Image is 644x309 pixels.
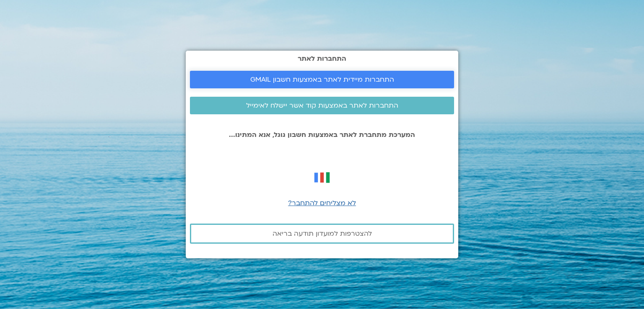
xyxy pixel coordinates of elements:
a: התחברות מיידית לאתר באמצעות חשבון GMAIL [190,71,454,88]
p: המערכת מתחברת לאתר באמצעות חשבון גוגל, אנא המתינו... [190,131,454,139]
h2: התחברות לאתר [190,55,454,62]
a: לא מצליחים להתחבר? [288,198,356,208]
a: התחברות לאתר באמצעות קוד אשר יישלח לאימייל [190,97,454,114]
a: להצטרפות למועדון תודעה בריאה [190,224,454,244]
span: התחברות לאתר באמצעות קוד אשר יישלח לאימייל [246,102,398,109]
span: להצטרפות למועדון תודעה בריאה [273,230,372,237]
span: התחברות מיידית לאתר באמצעות חשבון GMAIL [250,76,394,83]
